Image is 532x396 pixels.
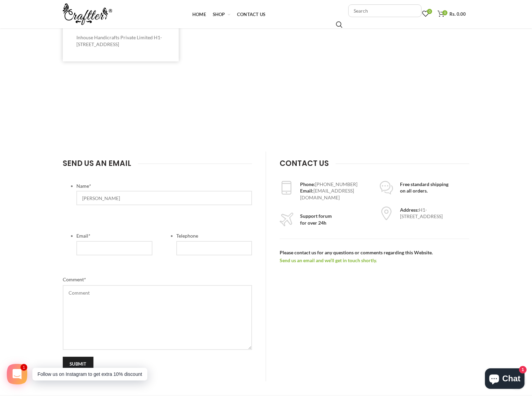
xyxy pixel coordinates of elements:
a: Send us an email and we’ll get in touch shortly. [280,257,377,263]
span: Shop [213,12,225,17]
label: Email [76,232,152,239]
div: [PHONE_NUMBER] [EMAIL_ADDRESS][DOMAIN_NAME] [300,181,369,201]
input: Search [348,4,422,17]
input: Search [336,21,342,28]
label: Comment [63,276,252,283]
strong: for over 24h [300,220,326,226]
span: Home [192,12,206,17]
strong: Support forum [300,213,332,219]
a: Contact Us [234,8,269,21]
span: 0 [427,9,432,14]
label: Name [76,183,252,189]
strong: on all orders. [400,188,428,194]
strong: Email: [300,188,313,194]
span: 0 [442,10,447,15]
a: Home [189,8,209,21]
span: Contact Us [237,12,265,17]
h4: SEND US AN EMAIL [63,158,138,169]
strong: Free standard shipping [400,181,448,187]
a: 0 [419,7,432,21]
a: 0 Rs. 0.00 [434,7,469,21]
span: Inhouse Handicrafts Private Limited H1-[STREET_ADDRESS] [76,34,162,47]
span: Rs. 0.00 [449,11,466,17]
a: Shop [209,8,234,21]
inbox-online-store-chat: Shopify online store chat [483,368,527,391]
span: CONTACT US [280,158,329,169]
label: Telephone [176,232,252,239]
strong: Phone: [300,181,315,187]
strong: Address: [400,207,419,213]
div: H1-[STREET_ADDRESS] [400,207,469,220]
input: submit [63,357,93,371]
strong: Please contact us for any questions or comments regarding this Website. [280,250,433,263]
